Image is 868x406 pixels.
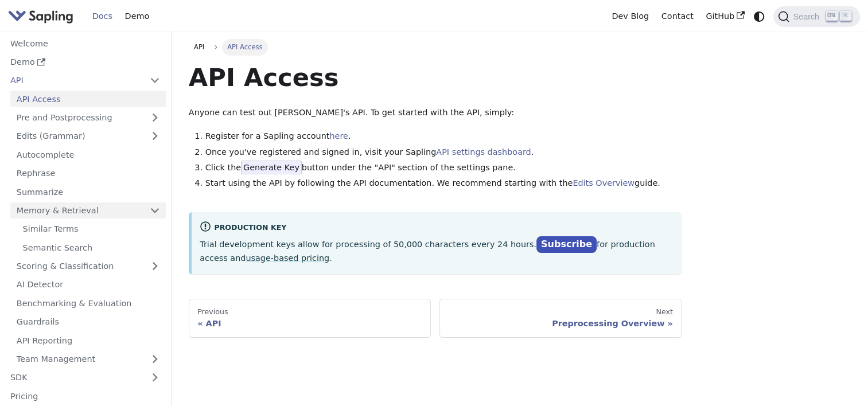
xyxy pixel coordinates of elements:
button: Switch between dark and light mode (currently system mode) [751,8,768,25]
img: Sapling.ai [8,8,73,25]
a: Memory & Retrieval [10,202,166,219]
button: Collapse sidebar category 'API' [143,72,166,89]
li: Once you've registered and signed in, visit your Sapling . [205,146,682,159]
div: Preprocessing Overview [448,318,673,329]
a: AI Detector [10,276,166,293]
a: NextPreprocessing Overview [439,299,682,338]
a: SDK [4,369,143,386]
a: GitHub [699,7,750,25]
a: Pre and Postprocessing [10,110,166,126]
div: Next [448,307,673,317]
span: API Access [222,39,268,55]
a: Team Management [10,351,166,368]
li: Click the button under the "API" section of the settings pane. [205,161,682,175]
nav: Docs pages [189,299,682,338]
a: here [329,131,348,140]
a: Contact [655,7,700,25]
a: PreviousAPI [189,299,431,338]
a: Autocomplete [10,146,166,163]
a: API Access [10,91,166,107]
a: Demo [119,7,155,25]
a: Scoring & Classification [10,258,166,275]
a: API [4,72,143,89]
span: Generate Key [241,161,302,174]
a: API [189,39,210,55]
a: Summarize [10,184,166,200]
nav: Breadcrumbs [189,39,682,55]
span: Search [789,12,826,21]
a: Rephrase [10,165,166,182]
a: Pricing [4,388,166,404]
a: Guardrails [10,314,166,330]
a: Benchmarking & Evaluation [10,295,166,311]
li: Register for a Sapling account . [205,130,682,143]
a: Demo [4,54,166,71]
a: Similar Terms [17,221,166,237]
a: Edits Overview [573,178,635,188]
a: Docs [86,7,119,25]
kbd: K [840,11,851,21]
a: Dev Blog [605,7,655,25]
div: API [197,318,422,329]
a: Semantic Search [17,239,166,256]
a: API Reporting [10,332,166,349]
div: Previous [197,307,422,317]
a: API settings dashboard [436,147,531,157]
a: Welcome [4,35,166,52]
a: Sapling.ai [8,8,77,25]
h1: API Access [189,62,682,93]
a: usage-based pricing [246,253,329,263]
button: Expand sidebar category 'SDK' [143,369,166,386]
button: Search (Ctrl+K) [773,6,859,27]
li: Start using the API by following the API documentation. We recommend starting with the guide. [205,177,682,190]
p: Anyone can test out [PERSON_NAME]'s API. To get started with the API, simply: [189,106,682,120]
a: Subscribe [536,236,597,253]
p: Trial development keys allow for processing of 50,000 characters every 24 hours. for production a... [200,237,674,266]
span: API [194,43,204,51]
div: Production Key [200,221,674,235]
a: Edits (Grammar) [10,128,166,145]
